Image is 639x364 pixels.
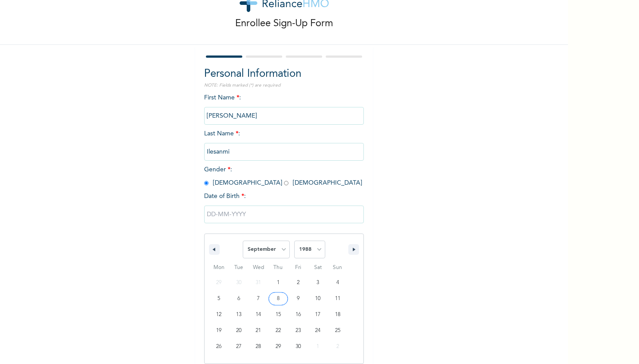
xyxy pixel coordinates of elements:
span: 16 [296,307,301,323]
input: Enter your last name [204,143,364,161]
p: Enrollee Sign-Up Form [235,16,333,31]
span: 8 [277,291,280,307]
span: First Name : [204,95,364,119]
button: 11 [327,291,347,307]
span: Gender : [DEMOGRAPHIC_DATA] [DEMOGRAPHIC_DATA] [204,166,362,186]
button: 12 [209,307,229,323]
span: 11 [335,291,340,307]
span: 9 [297,291,300,307]
button: 10 [308,291,328,307]
span: 2 [297,275,300,291]
button: 3 [308,275,328,291]
button: 27 [229,339,249,355]
span: 26 [216,339,221,355]
span: Last Name : [204,131,364,155]
button: 15 [268,307,288,323]
button: 4 [327,275,347,291]
button: 25 [327,323,347,339]
button: 22 [268,323,288,339]
span: 23 [296,323,301,339]
button: 6 [229,291,249,307]
span: 14 [256,307,261,323]
span: 15 [276,307,281,323]
span: 21 [256,323,261,339]
span: 4 [336,275,339,291]
span: Thu [268,261,288,275]
button: 21 [248,323,268,339]
button: 29 [268,339,288,355]
button: 1 [268,275,288,291]
button: 26 [209,339,229,355]
span: 13 [236,307,241,323]
span: Date of Birth : [204,192,246,201]
button: 23 [288,323,308,339]
span: 22 [276,323,281,339]
span: 6 [237,291,240,307]
span: 12 [216,307,221,323]
span: Fri [288,261,308,275]
input: DD-MM-YYYY [204,206,364,223]
button: 18 [327,307,347,323]
span: 29 [276,339,281,355]
button: 17 [308,307,328,323]
button: 16 [288,307,308,323]
span: 18 [335,307,340,323]
input: Enter your first name [204,107,364,125]
span: 7 [257,291,260,307]
p: NOTE: Fields marked (*) are required [204,82,364,89]
span: Wed [248,261,268,275]
button: 7 [248,291,268,307]
span: 1 [277,275,280,291]
span: 5 [217,291,220,307]
span: Sun [327,261,347,275]
button: 30 [288,339,308,355]
button: 19 [209,323,229,339]
span: 24 [315,323,320,339]
button: 9 [288,291,308,307]
span: 27 [236,339,241,355]
span: 20 [236,323,241,339]
button: 8 [268,291,288,307]
button: 13 [229,307,249,323]
button: 20 [229,323,249,339]
button: 28 [248,339,268,355]
span: 3 [316,275,319,291]
span: 25 [335,323,340,339]
h2: Personal Information [204,66,364,82]
span: 10 [315,291,320,307]
span: Sat [308,261,328,275]
span: 19 [216,323,221,339]
button: 5 [209,291,229,307]
span: Tue [229,261,249,275]
button: 14 [248,307,268,323]
span: 17 [315,307,320,323]
span: Mon [209,261,229,275]
span: 28 [256,339,261,355]
button: 24 [308,323,328,339]
span: 30 [296,339,301,355]
button: 2 [288,275,308,291]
